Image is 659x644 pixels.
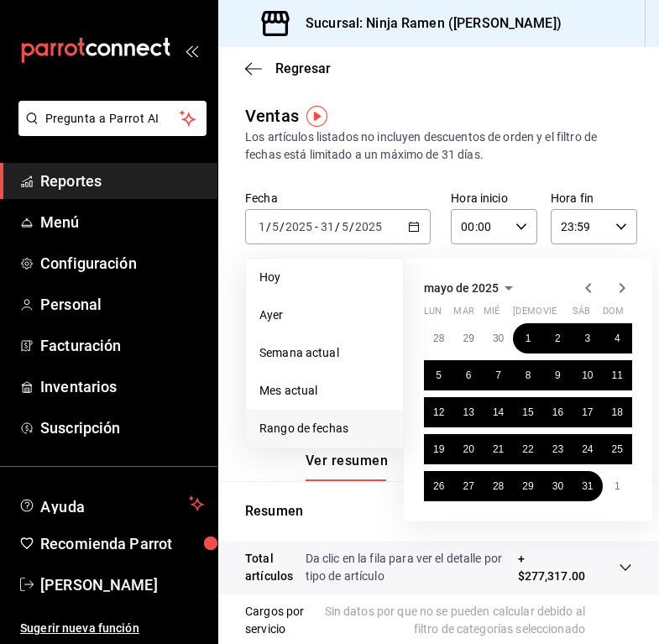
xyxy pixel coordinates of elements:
[493,443,504,455] abbr: 21 de mayo de 2025
[266,220,271,233] span: /
[526,332,531,344] abbr: 1 de mayo de 2025
[484,306,499,323] abbr: miércoles
[573,471,602,501] button: 31 de mayo de 2025
[513,434,542,464] button: 22 de mayo de 2025
[424,306,442,323] abbr: lunes
[552,406,563,418] abbr: 16 de mayo de 2025
[543,397,573,427] button: 16 de mayo de 2025
[40,573,204,596] span: [PERSON_NAME]
[453,471,483,501] button: 27 de mayo de 2025
[615,480,620,492] abbr: 1 de junio de 2025
[493,406,504,418] abbr: 14 de mayo de 2025
[543,323,573,353] button: 2 de mayo de 2025
[453,360,483,390] button: 6 de mayo de 2025
[341,220,349,233] input: --
[584,332,590,344] abbr: 3 de mayo de 2025
[495,369,501,381] abbr: 7 de mayo de 2025
[306,550,518,585] p: Da clic en la fila para ver el detalle por tipo de artículo
[40,532,204,555] span: Recomienda Parrot
[552,443,563,455] abbr: 23 de mayo de 2025
[285,220,313,233] input: ----
[40,334,204,357] span: Facturación
[245,60,331,76] button: Regresar
[555,332,561,344] abbr: 2 de mayo de 2025
[40,211,204,233] span: Menú
[573,360,602,390] button: 10 de mayo de 2025
[45,110,180,128] span: Pregunta a Parrot AI
[513,306,612,323] abbr: jueves
[518,550,585,585] p: + $277,317.00
[463,443,473,455] abbr: 20 de mayo de 2025
[484,323,513,353] button: 30 de abril de 2025
[484,434,513,464] button: 21 de mayo de 2025
[320,220,335,233] input: --
[349,220,354,233] span: /
[433,443,444,455] abbr: 19 de mayo de 2025
[245,128,632,164] div: Los artículos listados no incluyen descuentos de orden y el filtro de fechas está limitado a un m...
[292,13,562,34] h3: Sucursal: Ninja Ramen ([PERSON_NAME])
[513,360,542,390] button: 8 de mayo de 2025
[18,101,207,136] button: Pregunta a Parrot AI
[603,434,632,464] button: 25 de mayo de 2025
[310,603,632,638] p: Sin datos por que no se pueden calcular debido al filtro de categorías seleccionado
[573,434,602,464] button: 24 de mayo de 2025
[245,103,299,128] div: Ventas
[20,620,204,637] span: Sugerir nueva función
[451,192,537,204] label: Hora inicio
[582,406,593,418] abbr: 17 de mayo de 2025
[424,323,453,353] button: 28 de abril de 2025
[453,397,483,427] button: 13 de mayo de 2025
[259,420,390,437] span: Rango de fechas
[612,406,623,418] abbr: 18 de mayo de 2025
[513,397,542,427] button: 15 de mayo de 2025
[513,471,542,501] button: 29 de mayo de 2025
[424,278,519,298] button: mayo de 2025
[513,323,542,353] button: 1 de mayo de 2025
[484,397,513,427] button: 14 de mayo de 2025
[453,434,483,464] button: 20 de mayo de 2025
[315,220,318,233] span: -
[424,281,499,295] span: mayo de 2025
[275,60,331,76] span: Regresar
[551,192,637,204] label: Hora fin
[259,344,390,362] span: Semana actual
[603,323,632,353] button: 4 de mayo de 2025
[306,106,327,127] img: Tooltip marker
[493,480,504,492] abbr: 28 de mayo de 2025
[543,306,557,323] abbr: viernes
[259,306,390,324] span: Ayer
[280,220,285,233] span: /
[40,494,182,514] span: Ayuda
[603,306,624,323] abbr: domingo
[259,382,390,400] span: Mes actual
[258,220,266,233] input: --
[573,397,602,427] button: 17 de mayo de 2025
[453,323,483,353] button: 29 de abril de 2025
[522,443,533,455] abbr: 22 de mayo de 2025
[484,471,513,501] button: 28 de mayo de 2025
[245,192,431,204] label: Fecha
[354,220,383,233] input: ----
[271,220,280,233] input: --
[612,443,623,455] abbr: 25 de mayo de 2025
[543,434,573,464] button: 23 de mayo de 2025
[335,220,340,233] span: /
[603,360,632,390] button: 11 de mayo de 2025
[552,480,563,492] abbr: 30 de mayo de 2025
[245,603,310,638] p: Cargos por servicio
[433,406,444,418] abbr: 12 de mayo de 2025
[612,369,623,381] abbr: 11 de mayo de 2025
[245,550,306,585] p: Total artículos
[493,332,504,344] abbr: 30 de abril de 2025
[40,375,204,398] span: Inventarios
[40,416,204,439] span: Suscripción
[573,323,602,353] button: 3 de mayo de 2025
[245,501,632,521] p: Resumen
[424,434,453,464] button: 19 de mayo de 2025
[424,471,453,501] button: 26 de mayo de 2025
[463,332,473,344] abbr: 29 de abril de 2025
[436,369,442,381] abbr: 5 de mayo de 2025
[573,306,590,323] abbr: sábado
[582,443,593,455] abbr: 24 de mayo de 2025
